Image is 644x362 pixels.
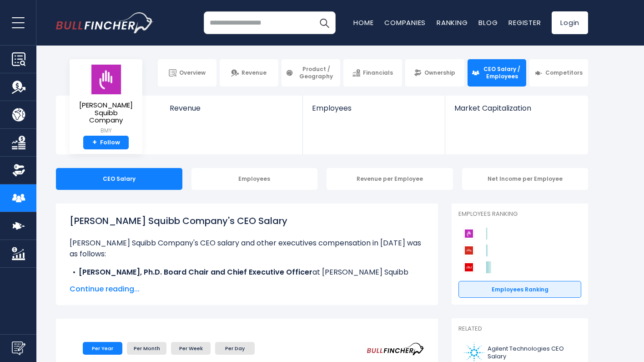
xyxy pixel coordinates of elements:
span: [PERSON_NAME] Squibb Company [77,102,135,124]
a: Financials [343,59,402,87]
a: Companies [384,18,426,27]
img: Johnson & Johnson competitors logo [463,261,475,273]
li: Per Day [215,342,255,355]
div: Net Income per Employee [462,168,589,190]
p: [PERSON_NAME] Squibb Company's CEO salary and other executives compensation in [DATE] was as foll... [70,238,424,260]
span: Product / Geography [296,66,336,80]
a: Overview [158,59,216,87]
a: Employees [303,96,444,128]
span: Overview [179,69,206,76]
p: Employees Ranking [458,210,581,218]
a: Employees Ranking [458,281,581,298]
span: Continue reading... [70,284,424,295]
span: Market Capitalization [454,104,578,112]
li: Per Month [127,342,166,355]
img: Ownership [12,163,25,177]
img: bullfincher logo [56,12,154,33]
span: Revenue [170,104,294,112]
a: Blog [478,18,498,27]
a: Login [552,11,588,34]
span: Financials [363,69,393,76]
a: Competitors [529,59,588,87]
a: Revenue [161,96,303,128]
a: +Follow [83,136,129,150]
div: CEO Salary [56,168,182,190]
a: Revenue [220,59,278,87]
div: Employees [191,168,318,190]
a: Home [353,18,373,27]
a: CEO Salary / Employees [468,59,526,87]
span: Revenue [241,69,267,76]
img: Bristol-Myers Squibb Company competitors logo [463,228,475,240]
a: Register [508,18,541,27]
a: [PERSON_NAME] Squibb Company BMY [76,64,136,136]
span: Competitors [545,69,583,76]
small: BMY [77,127,135,135]
button: Search [313,11,336,34]
strong: + [92,138,97,147]
span: Agilent Technologies CEO Salary [488,345,576,361]
span: CEO Salary / Employees [482,66,522,80]
span: Ownership [424,69,455,76]
a: Ownership [405,59,464,87]
li: Per Year [83,342,122,355]
a: Product / Geography [282,59,340,87]
li: at [PERSON_NAME] Squibb Company, received a total compensation of $18.79 M in [DATE]. [70,267,424,289]
a: Go to homepage [56,12,154,33]
a: Market Capitalization [445,96,587,128]
li: Per Week [171,342,211,355]
h1: [PERSON_NAME] Squibb Company's CEO Salary [70,214,424,228]
a: Ranking [437,18,468,27]
span: Employees [312,104,435,112]
p: Related [458,325,581,333]
div: Revenue per Employee [327,168,453,190]
img: Eli Lilly and Company competitors logo [463,245,475,256]
b: [PERSON_NAME], Ph.D. Board Chair and Chief Executive Officer [79,267,312,277]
